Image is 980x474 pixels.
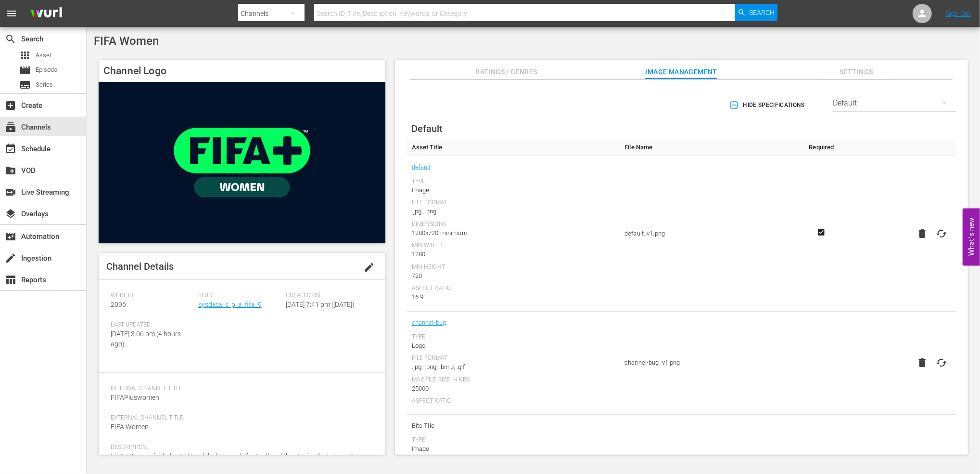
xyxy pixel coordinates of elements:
img: FIFA Women [99,82,385,243]
div: Image [412,444,615,454]
span: Wurl ID: [111,292,193,300]
span: FIFA Women [94,34,159,48]
span: Bits Tile [412,420,615,432]
span: Automation [5,231,16,242]
span: Asset [36,51,51,60]
div: Type [412,436,615,444]
div: Logo [412,341,615,351]
span: edit [363,262,375,273]
span: 2096 [111,301,126,308]
div: 1280x720 minimum [412,228,615,238]
div: 1280 [412,250,615,259]
th: Required [799,139,844,156]
span: External Channel Title: [111,414,369,422]
span: FIFA Women [111,423,149,431]
span: Asset [19,50,31,61]
span: Slug: [198,292,281,300]
span: [DATE] 3:06 pm (4 hours ago) [111,330,181,348]
h4: Channel Logo [99,60,385,82]
div: Type [412,333,615,341]
div: Type [412,178,615,185]
span: [DATE] 7:41 pm ([DATE]) [286,301,355,308]
a: default [412,161,431,173]
div: Max File Size In Kbs [412,376,615,384]
span: Hide Specifications [731,100,805,110]
div: Image [412,185,615,195]
div: 16:9 [412,292,615,302]
div: File Format [412,355,615,362]
th: File Name [620,139,799,156]
span: Search [749,4,775,21]
span: FIFAPluswomen [111,394,159,401]
span: Channels [5,121,16,133]
span: Channel Details [106,261,174,272]
img: ans4CAIJ8jUAAAAAAAAAAAAAAAAAAAAAAAAgQb4GAAAAAAAAAAAAAAAAAAAAAAAAJMjXAAAAAAAAAAAAAAAAAAAAAAAAgAT5G... [23,2,69,25]
a: channel-bug [412,316,446,329]
span: Overlays [5,208,16,220]
span: Live Streaming [5,186,16,198]
div: Aspect Ratio [412,397,615,405]
svg: Required [815,228,827,237]
span: Created On: [286,292,369,300]
span: Last Updated: [111,321,193,329]
span: menu [6,8,17,19]
div: .jpg, .png [412,207,615,216]
span: Ingestion [5,252,16,264]
div: 25000 [412,384,615,394]
span: Series [36,80,53,90]
div: 720 [412,271,615,281]
div: Dimensions [412,221,615,228]
div: Min Width [412,242,615,250]
td: channel-bug_v1.png [620,312,799,415]
div: .jpg, .png, .bmp, .gif [412,362,615,372]
span: Default [411,123,443,134]
button: Hide Specifications [727,92,809,118]
button: edit [357,256,381,279]
span: VOD [5,165,16,176]
span: Reports [5,274,16,286]
span: Create [5,100,16,111]
td: default_v1.png [620,156,799,312]
div: File Format [412,199,615,207]
span: Ratings / Genres [471,66,543,78]
span: Internal Channel Title: [111,385,369,393]
div: Default [833,90,956,117]
span: Search [5,33,16,45]
span: Image Management [645,66,717,78]
th: Asset Title [407,139,620,156]
div: Aspect Ratio [412,285,615,292]
a: sysdata_s_p_a_fifa_9 [198,301,262,308]
span: Episode [36,65,57,75]
button: Search [735,4,777,21]
span: Episode [19,65,31,76]
a: Sign Out [946,10,971,17]
span: Settings [820,66,892,78]
div: Min Height [412,263,615,271]
span: Description: [111,444,369,451]
span: Schedule [5,143,16,155]
span: Series [19,79,31,91]
button: Open Feedback Widget [963,209,980,266]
